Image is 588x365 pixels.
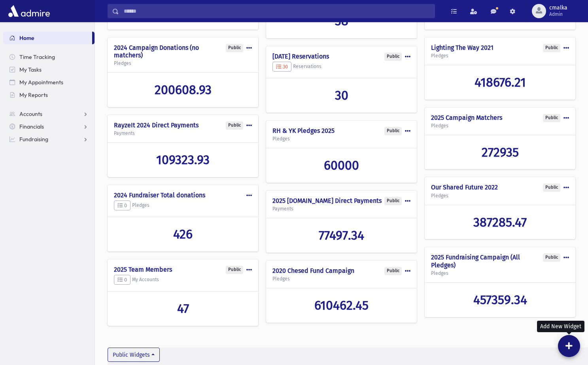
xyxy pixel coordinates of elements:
[475,75,526,90] span: 418676.21
[272,267,410,274] h4: 2020 Chesed Fund Campaign
[384,53,402,61] div: Public
[431,114,569,121] h4: 2025 Campaign Matchers
[226,266,243,274] div: Public
[319,228,364,243] span: 77497.34
[156,152,210,167] span: 109323.93
[473,292,527,307] span: 457359.34
[114,275,130,285] button: 0
[543,183,560,192] div: Public
[177,301,189,316] span: 47
[114,200,252,211] h5: Pledges
[3,32,92,44] a: Home
[114,121,252,129] h4: RayzeIt 2024 Direct Payments
[108,348,160,362] button: Public Widgets
[272,62,291,72] button: 30
[3,120,95,133] a: Financials
[482,145,519,160] span: 272935
[114,227,252,242] a: 426
[431,292,569,307] a: 457359.34
[335,88,348,103] span: 30
[543,114,560,122] div: Public
[114,301,252,316] a: 47
[431,215,569,230] a: 387285.47
[549,11,567,17] span: Admin
[19,123,44,130] span: Financials
[3,108,95,120] a: Accounts
[114,152,252,167] a: 109323.93
[114,130,252,136] h5: Payments
[431,44,569,51] h4: Lighting The Way 2021
[431,270,569,276] h5: Pledges
[431,145,569,160] a: 272935
[272,206,410,212] h5: Payments
[19,79,63,86] span: My Appointments
[543,253,560,262] div: Public
[114,266,252,273] h4: 2025 Team Members
[431,193,569,199] h5: Pledges
[117,277,127,283] span: 0
[384,267,402,275] div: Public
[226,121,243,130] div: Public
[272,298,410,313] a: 610462.45
[3,63,95,76] a: My Tasks
[276,64,288,70] span: 30
[272,127,410,134] h4: RH & YK Pledges 2025
[537,321,584,332] div: Add New Widget
[272,197,410,204] h4: 2025 [DOMAIN_NAME] Direct Payments
[114,200,130,211] button: 0
[117,202,127,208] span: 0
[3,51,95,63] a: Time Tracking
[431,123,569,129] h5: Pledges
[114,44,252,59] h4: 2024 Campaign Donations (no matchers)
[114,275,252,285] h5: My Accounts
[19,91,48,98] span: My Reports
[431,183,569,191] h4: Our Shared Future 2022
[119,4,435,18] input: Search
[431,53,569,59] h5: Pledges
[431,253,569,269] h4: 2025 Fundraising Campaign (All Pledges)
[6,3,52,19] img: AdmirePro
[543,44,560,52] div: Public
[272,158,410,173] a: 60000
[226,44,243,52] div: Public
[19,136,48,143] span: Fundraising
[19,53,55,61] span: Time Tracking
[19,34,34,42] span: Home
[114,61,252,66] h5: Pledges
[384,127,402,135] div: Public
[155,82,212,97] span: 200608.93
[272,62,410,72] h5: Reservations
[549,5,567,11] span: cmalka
[173,227,193,242] span: 426
[19,66,42,73] span: My Tasks
[272,228,410,243] a: 77497.34
[272,53,410,60] h4: [DATE] Reservations
[324,158,359,173] span: 60000
[114,82,252,97] a: 200608.93
[19,110,42,117] span: Accounts
[3,133,95,146] a: Fundraising
[272,276,410,282] h5: Pledges
[384,197,402,205] div: Public
[272,136,410,142] h5: Pledges
[3,89,95,101] a: My Reports
[473,215,527,230] span: 387285.47
[272,88,410,103] a: 30
[314,298,369,313] span: 610462.45
[114,191,252,199] h4: 2024 Fundraiser Total donations
[431,75,569,90] a: 418676.21
[3,76,95,89] a: My Appointments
